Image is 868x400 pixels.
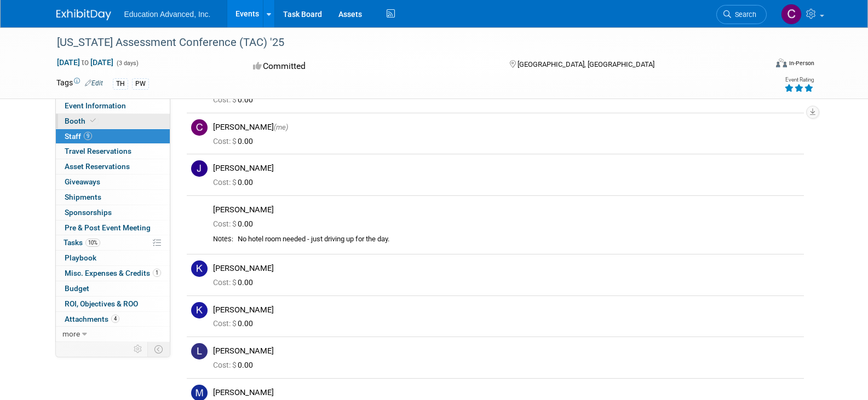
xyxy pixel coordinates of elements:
[56,190,170,205] a: Shipments
[116,60,139,67] span: (3 days)
[213,178,238,187] span: Cost: $
[65,117,98,125] span: Booth
[213,278,238,287] span: Cost: $
[213,163,800,173] div: [PERSON_NAME]
[65,223,151,232] span: Pre & Post Event Meeting
[213,361,238,369] span: Cost: $
[132,78,149,90] div: PW
[65,132,92,141] span: Staff
[56,281,170,296] a: Budget
[85,239,100,247] span: 10%
[65,269,161,277] span: Misc. Expenses & Credits
[56,266,170,281] a: Misc. Expenses & Credits1
[238,235,800,244] div: No hotel room needed - just driving up for the day.
[191,119,208,136] img: C.jpg
[56,114,170,129] a: Booth
[518,60,654,68] span: [GEOGRAPHIC_DATA], [GEOGRAPHIC_DATA]
[56,297,170,311] a: ROI, Objectives & ROO
[56,312,170,327] a: Attachments4
[56,144,170,159] a: Travel Reservations
[56,221,170,235] a: Pre & Post Event Meeting
[65,101,126,110] span: Event Information
[213,387,800,398] div: [PERSON_NAME]
[776,59,787,67] img: Format-Inperson.png
[191,302,208,318] img: K.jpg
[85,79,103,87] a: Edit
[153,269,161,277] span: 1
[64,238,100,247] span: Tasks
[213,95,257,104] span: 0.00
[111,315,119,323] span: 4
[789,59,814,67] div: In-Person
[213,346,800,356] div: [PERSON_NAME]
[213,122,800,132] div: [PERSON_NAME]
[129,342,148,356] td: Personalize Event Tab Strip
[56,9,111,20] img: ExhibitDay
[65,147,131,155] span: Travel Reservations
[213,95,238,104] span: Cost: $
[213,319,238,328] span: Cost: $
[65,253,96,262] span: Playbook
[213,235,233,244] div: Notes:
[65,299,138,308] span: ROI, Objectives & ROO
[191,260,208,277] img: K.jpg
[56,159,170,174] a: Asset Reservations
[213,137,257,146] span: 0.00
[213,361,257,369] span: 0.00
[80,58,90,67] span: to
[213,137,238,146] span: Cost: $
[124,10,211,19] span: Education Advanced, Inc.
[784,77,814,83] div: Event Rating
[213,278,257,287] span: 0.00
[731,10,756,19] span: Search
[56,327,170,341] a: more
[213,319,257,328] span: 0.00
[213,178,257,187] span: 0.00
[56,77,103,90] td: Tags
[65,193,101,201] span: Shipments
[716,5,767,24] a: Search
[213,263,800,274] div: [PERSON_NAME]
[65,162,130,171] span: Asset Reservations
[56,251,170,265] a: Playbook
[274,123,288,131] span: (me)
[702,57,815,73] div: Event Format
[65,208,112,217] span: Sponsorships
[84,132,92,140] span: 9
[65,284,89,293] span: Budget
[147,342,170,356] td: Toggle Event Tabs
[90,118,96,124] i: Booth reservation complete
[56,205,170,220] a: Sponsorships
[56,235,170,250] a: Tasks10%
[53,33,750,53] div: [US_STATE] Assessment Conference (TAC) '25
[781,4,802,25] img: Craig Dickey
[62,329,80,338] span: more
[113,78,128,90] div: TH
[65,177,100,186] span: Giveaways
[56,98,170,113] a: Event Information
[65,315,119,323] span: Attachments
[191,343,208,360] img: L.jpg
[56,175,170,189] a: Giveaways
[250,57,492,76] div: Committed
[56,129,170,144] a: Staff9
[213,219,238,228] span: Cost: $
[213,205,800,215] div: [PERSON_NAME]
[56,57,114,67] span: [DATE] [DATE]
[191,160,208,177] img: J.jpg
[213,305,800,315] div: [PERSON_NAME]
[213,219,257,228] span: 0.00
